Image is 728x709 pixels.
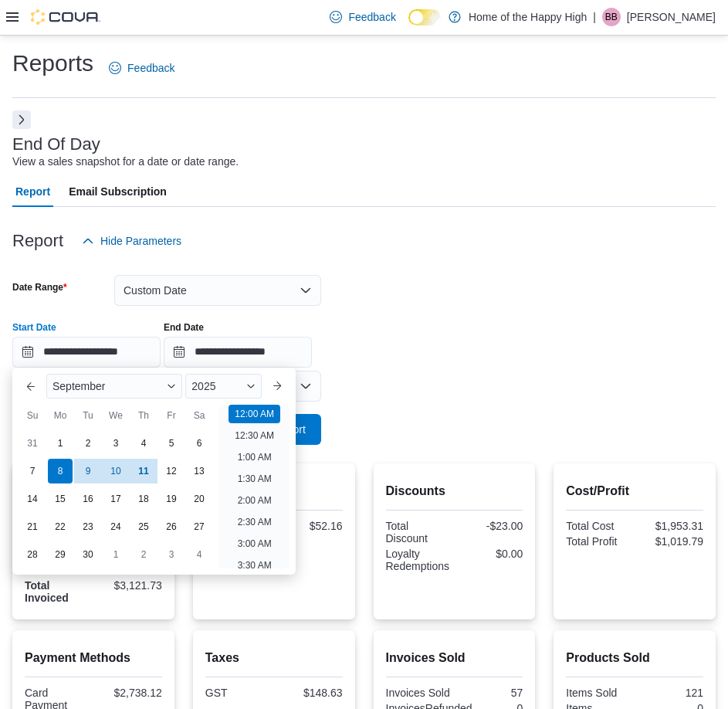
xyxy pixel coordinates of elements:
[232,513,278,531] li: 2:30 AM
[12,135,100,154] h3: End Of Day
[187,431,212,456] div: day-6
[159,514,184,539] div: day-26
[131,431,156,456] div: day-4
[386,649,523,667] h2: Invoices Sold
[232,448,278,466] li: 1:00 AM
[103,403,128,428] div: We
[205,649,343,667] h2: Taxes
[103,542,128,567] div: day-1
[187,542,212,567] div: day-4
[25,649,162,667] h2: Payment Methods
[76,542,100,567] div: day-30
[408,9,441,25] input: Dark Mode
[232,491,278,510] li: 2:00 AM
[265,374,290,399] button: Next month
[232,470,278,488] li: 1:30 AM
[205,687,271,699] div: GST
[100,233,181,249] span: Hide Parameters
[12,281,67,293] label: Date Range
[103,487,128,511] div: day-17
[48,431,73,456] div: day-1
[229,426,280,445] li: 12:30 AM
[48,403,73,428] div: Mo
[131,542,156,567] div: day-2
[48,487,73,511] div: day-15
[12,110,31,129] button: Next
[97,687,162,699] div: $2,738.12
[76,459,100,483] div: day-9
[457,687,523,699] div: 57
[103,431,128,456] div: day-3
[323,2,401,32] a: Feedback
[76,403,100,428] div: Tu
[457,520,523,532] div: -$23.00
[52,380,105,392] span: September
[76,487,100,511] div: day-16
[12,48,93,79] h1: Reports
[605,8,618,26] span: BB
[277,520,343,532] div: $52.16
[164,321,204,334] label: End Date
[103,53,181,83] a: Feedback
[566,687,631,699] div: Items Sold
[20,514,45,539] div: day-21
[386,548,452,572] div: Loyalty Redemptions
[232,534,278,553] li: 3:00 AM
[131,403,156,428] div: Th
[48,514,73,539] div: day-22
[12,232,63,250] h3: Report
[97,579,162,592] div: $3,121.73
[12,337,161,368] input: Press the down key to enter a popover containing a calendar. Press the escape key to close the po...
[103,459,128,483] div: day-10
[566,535,631,548] div: Total Profit
[48,542,73,567] div: day-29
[114,275,321,306] button: Custom Date
[69,176,167,207] span: Email Subscription
[20,487,45,511] div: day-14
[20,459,45,483] div: day-7
[386,687,452,699] div: Invoices Sold
[638,520,703,532] div: $1,953.31
[131,487,156,511] div: day-18
[457,548,523,560] div: $0.00
[348,9,395,25] span: Feedback
[386,520,452,544] div: Total Discount
[127,60,174,76] span: Feedback
[187,403,212,428] div: Sa
[31,9,100,25] img: Cova
[131,514,156,539] div: day-25
[76,431,100,456] div: day-2
[191,380,215,392] span: 2025
[593,8,596,26] p: |
[638,687,703,699] div: 121
[164,337,312,368] input: Press the down key to open a popover containing a calendar.
[185,374,262,399] div: Button. Open the year selector. 2025 is currently selected.
[131,459,156,483] div: day-11
[386,482,523,500] h2: Discounts
[20,403,45,428] div: Su
[627,8,716,26] p: [PERSON_NAME]
[277,687,343,699] div: $148.63
[566,482,703,500] h2: Cost/Profit
[187,487,212,511] div: day-20
[48,459,73,483] div: day-8
[638,535,703,548] div: $1,019.79
[229,405,280,423] li: 12:00 AM
[159,431,184,456] div: day-5
[12,321,56,334] label: Start Date
[76,514,100,539] div: day-23
[159,542,184,567] div: day-3
[12,154,239,170] div: View a sales snapshot for a date or date range.
[19,374,43,399] button: Previous Month
[602,8,621,26] div: Brianna Burton
[15,176,50,207] span: Report
[219,405,290,568] ul: Time
[103,514,128,539] div: day-24
[159,487,184,511] div: day-19
[566,649,703,667] h2: Products Sold
[187,459,212,483] div: day-13
[469,8,587,26] p: Home of the Happy High
[232,556,278,575] li: 3:30 AM
[20,431,45,456] div: day-31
